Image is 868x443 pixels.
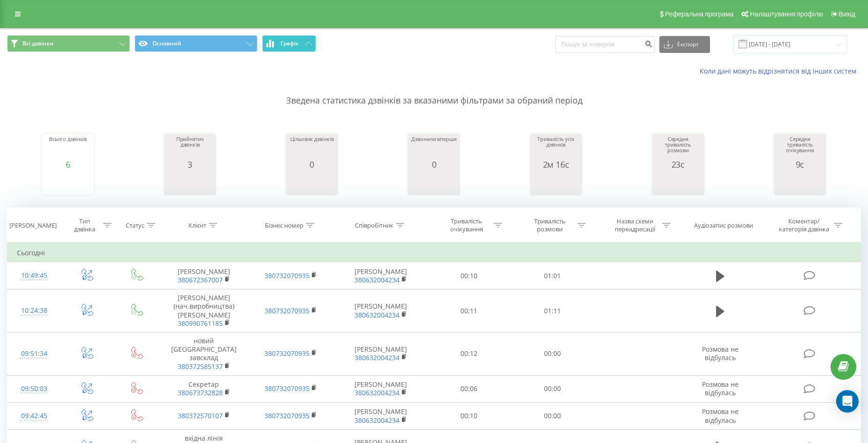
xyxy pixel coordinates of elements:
[511,332,594,376] td: 00:00
[17,302,51,320] div: 10:24:38
[836,390,859,413] div: Open Intercom Messenger
[264,411,309,420] a: 380732070935
[178,411,223,420] a: 380372570107
[511,289,594,332] td: 01:11
[427,289,511,332] td: 00:11
[659,36,710,53] button: Експорт
[265,221,303,229] div: Бізнес номер
[533,136,580,160] div: Тривалість усіх дзвінків
[178,275,223,284] a: 380672367007
[9,221,57,229] div: [PERSON_NAME]
[49,160,87,169] div: 6
[511,402,594,429] td: 00:00
[17,266,51,285] div: 10:49:45
[189,221,206,229] div: Клієнт
[17,380,51,398] div: 09:50:03
[280,40,299,47] span: Графік
[525,217,575,233] div: Тривалість розмови
[334,262,427,289] td: [PERSON_NAME]
[49,136,87,160] div: Всього дзвінків
[334,375,427,402] td: [PERSON_NAME]
[427,332,511,376] td: 00:12
[135,35,257,52] button: Основний
[355,221,393,229] div: Співробітник
[655,160,702,169] div: 23с
[702,407,739,424] span: Розмова не відбулась
[777,217,831,233] div: Коментар/категорія дзвінка
[334,402,427,429] td: [PERSON_NAME]
[839,10,855,18] span: Вихід
[355,275,400,284] a: 380632004234
[160,375,247,402] td: Секретар
[355,353,400,362] a: 380632004234
[160,289,247,332] td: [PERSON_NAME] (нач.виробництва) [PERSON_NAME]
[427,402,511,429] td: 00:10
[750,10,823,18] span: Налаштування профілю
[160,332,247,376] td: новий [GEOGRAPHIC_DATA] завсклад
[264,271,309,280] a: 380732070935
[355,310,400,319] a: 380632004234
[8,244,861,262] td: Сьогодні
[700,66,861,75] a: Коли дані можуть відрізнятися вiд інших систем
[411,136,456,160] div: Дзвонили вперше
[610,217,660,233] div: Назва схеми переадресації
[23,40,53,47] span: Всі дзвінки
[411,160,456,169] div: 0
[427,375,511,402] td: 00:06
[264,306,309,315] a: 380732070935
[290,136,333,160] div: Цільових дзвінків
[334,289,427,332] td: [PERSON_NAME]
[441,217,491,233] div: Тривалість очікування
[264,384,309,393] a: 380732070935
[264,349,309,358] a: 380732070935
[17,345,51,363] div: 09:51:34
[17,407,51,425] div: 09:42:45
[262,35,316,52] button: Графік
[533,160,580,169] div: 2м 16с
[178,388,223,397] a: 380673732828
[334,332,427,376] td: [PERSON_NAME]
[69,217,101,233] div: Тип дзвінка
[511,262,594,289] td: 01:01
[555,36,655,53] input: Пошук за номером
[355,416,400,425] a: 380632004234
[777,160,823,169] div: 9с
[694,221,753,229] div: Аудіозапис розмови
[7,76,861,107] p: Зведена статистика дзвінків за вказаними фільтрами за обраний період
[166,136,213,160] div: Прийнятих дзвінків
[166,160,213,169] div: 3
[160,262,247,289] td: [PERSON_NAME]
[290,160,333,169] div: 0
[355,388,400,397] a: 380632004234
[655,136,702,160] div: Середня тривалість розмови
[702,345,739,362] span: Розмова не відбулась
[7,35,130,52] button: Всі дзвінки
[427,262,511,289] td: 00:10
[126,221,144,229] div: Статус
[511,375,594,402] td: 00:00
[777,136,823,160] div: Середня тривалість очікування
[178,319,223,328] a: 380990761185
[702,380,739,397] span: Розмова не відбулась
[665,10,734,18] span: Реферальна програма
[178,362,223,371] a: 380372585137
